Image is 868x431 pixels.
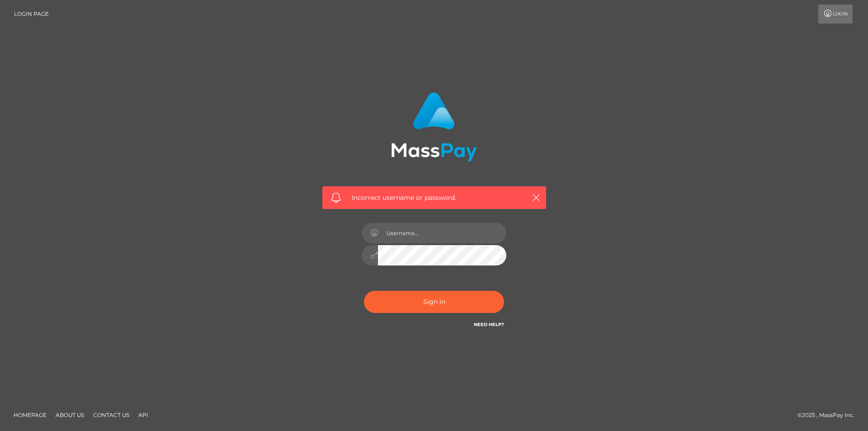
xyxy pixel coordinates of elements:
[364,291,504,313] button: Sign in
[352,193,517,203] span: Incorrect username or password.
[52,408,88,422] a: About Us
[14,5,49,24] a: Login Page
[797,410,861,420] div: © 2025 , MassPay Inc.
[10,408,50,422] a: Homepage
[378,223,506,243] input: Username...
[818,5,853,24] a: Login
[391,92,477,161] img: MassPay Login
[90,408,133,422] a: Contact Us
[474,322,504,327] a: Need Help?
[135,408,152,422] a: API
